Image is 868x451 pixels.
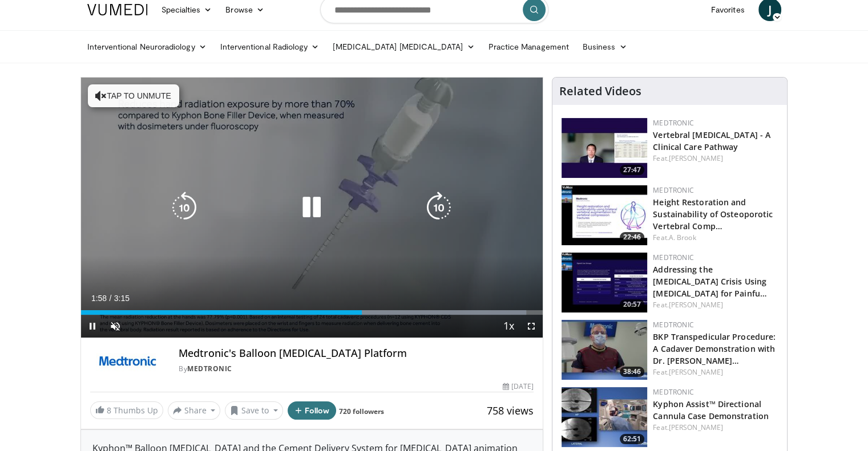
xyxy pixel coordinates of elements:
a: 22:46 [562,185,647,245]
a: Medtronic [653,253,694,262]
a: A. Brook [669,233,696,242]
button: Pause [81,315,104,338]
div: Feat. [653,367,778,377]
span: / [110,294,112,303]
img: 9fb6aae7-3f0f-427f-950b-cfacd14dddea.150x105_q85_crop-smart_upscale.jpg [562,185,647,245]
a: 8 Thumbs Up [90,401,163,419]
a: 20:57 [562,253,647,312]
a: Medtronic [653,185,694,195]
a: 720 followers [339,407,384,416]
img: Medtronic [90,347,165,375]
button: Follow [288,401,337,420]
button: Unmute [104,315,127,338]
a: [PERSON_NAME] [669,300,723,310]
a: 38:46 [562,320,647,380]
div: Progress Bar [81,310,543,315]
button: Share [168,401,221,420]
a: BKP Transpedicular Procedure: A Cadaver Demonstration with Dr. [PERSON_NAME]… [653,331,776,366]
button: Tap to unmute [88,84,179,107]
button: Save to [225,401,283,420]
a: Medtronic [653,387,694,397]
button: Fullscreen [520,315,543,338]
a: [MEDICAL_DATA] [MEDICAL_DATA] [326,35,481,58]
div: Feat. [653,153,778,164]
div: Feat. [653,233,778,243]
video-js: Video Player [81,78,543,338]
div: [DATE] [503,381,534,392]
a: 62:51 [562,387,647,447]
div: Feat. [653,422,778,433]
a: Addressing the [MEDICAL_DATA] Crisis Using [MEDICAL_DATA] for Painfu… [653,264,767,299]
h4: Related Videos [559,84,641,98]
a: Medtronic [653,320,694,330]
a: Business [576,35,634,58]
span: 8 [107,405,111,416]
span: 758 views [487,404,534,417]
span: 27:47 [620,165,644,175]
a: Kyphon Assist™ Directional Cannula Case Demonstration [653,399,769,421]
span: 20:57 [620,299,644,310]
span: 22:46 [620,232,644,242]
h4: Medtronic's Balloon [MEDICAL_DATA] Platform [179,347,534,360]
span: 62:51 [620,434,644,444]
img: 07f3d5e8-2184-4f98-b1ac-8a3f7f06b6b9.150x105_q85_crop-smart_upscale.jpg [562,118,647,178]
button: Playback Rate [497,315,520,338]
div: By [179,364,534,374]
a: 27:47 [562,118,647,178]
img: 3933a096-3612-4036-b7f0-20ad3a29d1de.150x105_q85_crop-smart_upscale.jpg [562,387,647,447]
img: 7e1a3147-2b54-478f-ad56-84616a56839d.150x105_q85_crop-smart_upscale.jpg [562,253,647,312]
a: [PERSON_NAME] [669,422,723,432]
span: 3:15 [114,294,130,303]
a: Height Restoration and Sustainability of Osteoporotic Vertebral Comp… [653,197,773,231]
img: VuMedi Logo [87,4,148,15]
a: Interventional Neuroradiology [80,35,213,58]
span: 1:58 [91,294,107,303]
a: [PERSON_NAME] [669,367,723,377]
a: Medtronic [653,118,694,128]
a: [PERSON_NAME] [669,153,723,163]
span: 38:46 [620,367,644,377]
a: Vertebral [MEDICAL_DATA] - A Clinical Care Pathway [653,129,770,152]
a: Interventional Radiology [213,35,326,58]
div: Feat. [653,300,778,310]
a: Medtronic [187,364,232,373]
img: 3d35e6fd-574b-4cbb-a117-4ba5ac4a33d8.150x105_q85_crop-smart_upscale.jpg [562,320,647,380]
a: Practice Management [481,35,575,58]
